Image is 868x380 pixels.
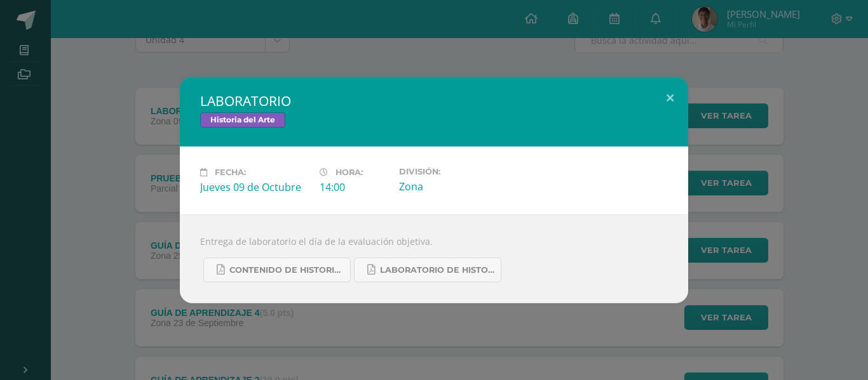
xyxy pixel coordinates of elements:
[200,112,285,128] span: Historia del Arte
[215,167,246,177] span: Fecha:
[229,265,344,275] span: CONTENIDO DE HISTORIA DEL ARTE UIV.pdf
[320,180,389,194] div: 14:00
[354,258,501,282] a: LABORATORIO DE HISTORIA DEL ARTE.pdf
[200,92,668,110] h2: LABORATORIO
[652,77,688,120] button: Close (Esc)
[399,167,508,176] label: División:
[380,265,494,275] span: LABORATORIO DE HISTORIA DEL ARTE.pdf
[399,180,508,193] div: Zona
[200,180,309,194] div: Jueves 09 de Octubre
[336,167,363,177] span: Hora:
[203,258,351,282] a: CONTENIDO DE HISTORIA DEL ARTE UIV.pdf
[180,214,688,303] div: Entrega de laboratorio el día de la evaluación objetiva.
